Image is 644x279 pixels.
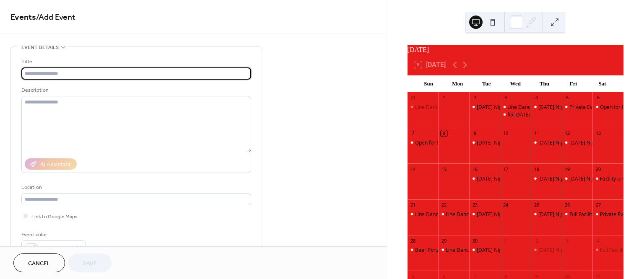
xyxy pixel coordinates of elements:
[441,95,447,101] div: 1
[28,259,50,268] span: Cancel
[408,246,439,253] div: Beer Pong at 9pm
[562,139,593,146] div: Friday Night Rising Stars Beginner Switch Tournament at 7pm
[564,238,571,244] div: 3
[469,175,500,182] div: Tuesday Night Switch Tournament at 7:30pm
[531,246,562,253] div: Thursday Night League from 7pm - 10:30pm
[477,175,577,182] div: [DATE] Night Switch Tournament at 7:30pm
[441,238,447,244] div: 29
[415,246,457,253] div: Beer Pong at 9pm
[21,43,59,52] span: Event details
[533,95,540,101] div: 4
[595,166,601,172] div: 20
[441,166,447,172] div: 15
[408,139,439,146] div: Open for Hourly Play from 12pm - 6pm
[472,75,501,92] div: Tue
[592,175,623,182] div: Facility is Open 2pm -10pm (No Party Availability)
[472,95,478,101] div: 2
[472,238,478,244] div: 30
[538,103,636,111] div: [DATE] Night League from 7pm - 10:30pm
[410,130,416,137] div: 7
[501,75,530,92] div: Wed
[477,246,577,253] div: [DATE] Night Switch Tournament at 7:30pm
[533,166,540,172] div: 18
[564,166,571,172] div: 19
[13,253,65,272] button: Cancel
[507,111,567,118] div: $5 [DATE] from 6pm-9pm
[446,246,514,253] div: Line Dancing 6 Week Session
[410,202,416,208] div: 21
[21,57,249,66] div: Title
[31,212,78,221] span: Link to Google Maps
[564,95,571,101] div: 5
[408,211,439,218] div: Line Dancing from 6pm - 9pm
[502,166,509,172] div: 17
[469,211,500,218] div: Tuesday Night Switch Tournament at 7:30pm
[538,175,636,182] div: [DATE] Night League from 7pm - 10:30pm
[415,211,484,218] div: Line Dancing from 6pm - 9pm
[21,86,249,95] div: Description
[531,139,562,146] div: Thursday Night League from 7pm - 10:30pm
[472,130,478,137] div: 9
[472,202,478,208] div: 23
[559,75,588,92] div: Fri
[469,103,500,111] div: Tuesday Night Switch Tournament at 7:30pm
[595,202,601,208] div: 27
[530,75,559,92] div: Thu
[502,130,509,137] div: 10
[443,75,472,92] div: Mon
[569,103,636,111] div: Private Event from 6pm-9pm
[588,75,617,92] div: Sat
[502,95,509,101] div: 3
[410,95,416,101] div: 31
[438,211,469,218] div: Line Dancing 6 Week Session
[531,103,562,111] div: Thursday Night League from 7pm - 10:30pm
[564,130,571,137] div: 12
[507,103,576,111] div: Line Dancing 6 Week Lessons
[472,166,478,172] div: 16
[446,211,514,218] div: Line Dancing 6 Week Session
[538,246,636,253] div: [DATE] Night League from 7pm - 10:30pm
[477,103,577,111] div: [DATE] Night Switch Tournament at 7:30pm
[477,211,577,218] div: [DATE] Night Switch Tournament at 7:30pm
[415,139,505,146] div: Open for Hourly Play from 12pm - 6pm
[477,139,577,146] div: [DATE] Night Switch Tournament at 7:30pm
[408,103,439,111] div: Line Dancing from 6pm - 9pm
[438,246,469,253] div: Line Dancing 6 Week Session
[562,103,593,111] div: Private Event from 6pm-9pm
[410,238,416,244] div: 28
[502,202,509,208] div: 24
[10,9,36,26] a: Events
[533,130,540,137] div: 11
[595,130,601,137] div: 13
[562,175,593,182] div: Friday Night Rising Stars Beginner Switch Tournament at 7pm
[500,111,531,118] div: $5 Wednesday from 6pm-9pm
[592,246,623,253] div: Full Facility Event from 5pm-9pm
[538,211,636,218] div: [DATE] Night League from 7pm - 10:30pm
[500,103,531,111] div: Line Dancing 6 Week Lessons
[595,238,601,244] div: 4
[36,9,75,26] span: / Add Event
[538,139,636,146] div: [DATE] Night League from 7pm - 10:30pm
[502,238,509,244] div: 1
[469,246,500,253] div: Tuesday Night Switch Tournament at 7:30pm
[592,211,623,218] div: Private Event 7pm - 10pm
[469,139,500,146] div: Tuesday Night Switch Tournament at 7:30pm
[441,202,447,208] div: 22
[415,103,484,111] div: Line Dancing from 6pm - 9pm
[21,183,249,192] div: Location
[533,238,540,244] div: 2
[408,45,623,55] div: [DATE]
[592,103,623,111] div: Open for Hourly Play from 2pm - 10pm
[564,202,571,208] div: 26
[531,175,562,182] div: Thursday Night League from 7pm - 10:30pm
[533,202,540,208] div: 25
[441,130,447,137] div: 8
[414,75,443,92] div: Sun
[531,211,562,218] div: Thursday Night League from 7pm - 10:30pm
[410,166,416,172] div: 14
[595,95,601,101] div: 6
[21,230,84,239] div: Event color
[562,211,593,218] div: Full Facility Event from 2pm - 4pm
